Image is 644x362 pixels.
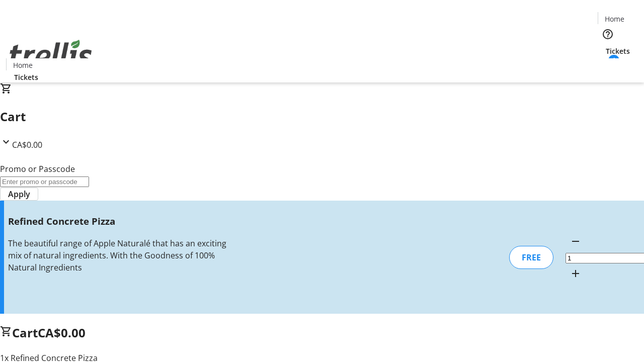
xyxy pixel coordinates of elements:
[12,139,42,150] span: CA$0.00
[605,14,624,24] span: Home
[6,72,46,82] a: Tickets
[14,72,38,82] span: Tickets
[13,60,33,70] span: Home
[598,56,618,76] button: Cart
[598,14,630,24] a: Home
[566,263,586,284] button: Increment by one
[7,60,39,70] a: Home
[8,188,30,200] span: Apply
[566,231,586,251] button: Decrement by one
[598,24,618,44] button: Help
[509,246,553,269] div: FREE
[8,237,228,274] div: The beautiful range of Apple Naturalé that has an exciting mix of natural ingredients. With the G...
[606,46,630,56] span: Tickets
[8,214,228,228] h3: Refined Concrete Pizza
[598,46,638,56] a: Tickets
[38,324,86,341] span: CA$0.00
[6,29,96,79] img: Orient E2E Organization 9N6DeoeNRN's Logo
